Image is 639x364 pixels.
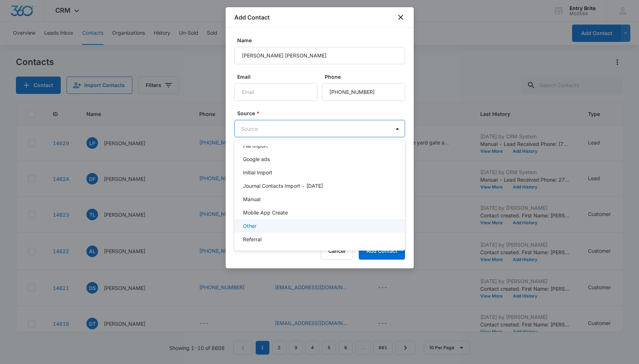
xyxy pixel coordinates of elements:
p: Manual [243,195,260,203]
p: File Import [243,142,268,149]
p: Google ads [243,155,270,163]
p: Journal Contacts Import - [DATE] [243,182,323,190]
p: Initial Import [243,169,272,176]
p: Other [243,222,256,230]
p: Referral [243,235,261,243]
p: Mobile App Create [243,209,288,216]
